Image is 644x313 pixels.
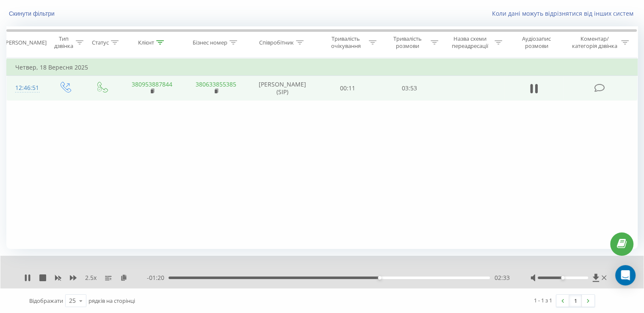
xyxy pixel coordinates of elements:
[53,35,73,50] div: Тип дзвінка
[379,76,440,101] td: 03:53
[378,276,381,279] div: Accessibility label
[561,276,564,279] div: Accessibility label
[4,39,47,46] div: [PERSON_NAME]
[259,39,294,46] div: Співробітник
[569,35,619,50] div: Коментар/категорія дзвінка
[132,80,172,88] a: 380953887844
[69,296,76,305] div: 25
[494,274,509,282] span: 02:33
[569,295,582,307] a: 1
[196,80,236,88] a: 380633855385
[147,274,169,282] span: - 01:20
[317,76,379,101] td: 00:11
[88,297,135,305] span: рядків на сторінці
[7,59,638,76] td: Четвер, 18 Вересня 2025
[29,297,63,305] span: Відображати
[492,9,638,17] a: Коли дані можуть відрізнятися вiд інших систем
[448,35,492,50] div: Назва схеми переадресації
[615,265,636,285] div: Open Intercom Messenger
[15,80,38,96] div: 12:46:51
[6,10,59,17] button: Скинути фільтри
[193,39,227,46] div: Бізнес номер
[534,296,552,305] div: 1 - 1 з 1
[325,35,367,50] div: Тривалість очікування
[386,35,428,50] div: Тривалість розмови
[248,76,317,101] td: [PERSON_NAME] (SIP)
[512,35,561,50] div: Аудіозапис розмови
[138,39,154,46] div: Клієнт
[92,39,109,46] div: Статус
[85,274,97,282] span: 2.5 x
